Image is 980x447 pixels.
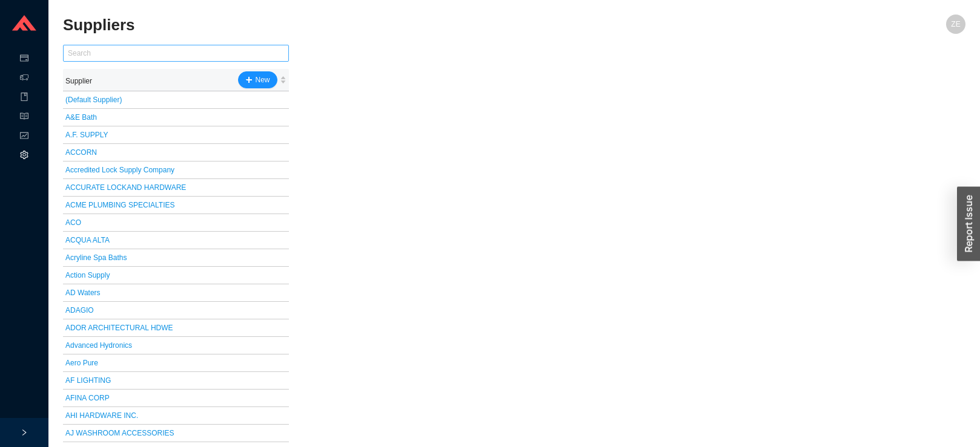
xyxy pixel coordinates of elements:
a: A.F. SUPPLY [65,131,108,139]
a: AJ WASHROOM ACCESSORIES [65,429,174,437]
span: credit-card [20,50,28,69]
a: A&E Bath [65,113,97,122]
input: Search [63,45,289,62]
a: ACCORN [65,148,97,157]
a: Advanced Hydronics [65,341,132,350]
span: ZE [951,15,960,34]
a: (Default Supplier) [65,96,122,104]
a: AD Waters [65,289,101,297]
span: book [20,88,28,108]
a: Action Supply [65,271,110,279]
a: AF LIGHTING [65,376,111,385]
a: ADAGIO [65,306,94,315]
th: [object Object] sortable [63,69,289,91]
span: New [255,74,270,86]
span: setting [20,146,28,166]
span: read [20,108,28,127]
a: Accredited Lock Supply Company [65,166,174,174]
span: fund [20,127,28,146]
h2: Suppliers [63,15,740,36]
span: plus [245,76,253,85]
a: ACO [65,218,81,227]
span: right [21,429,28,436]
a: AHI HARDWARE INC. [65,411,138,420]
a: ADOR ARCHITECTURAL HDWE [65,324,173,332]
a: Aero Pure [65,359,98,367]
a: ACME PLUMBING SPECIALTIES [65,201,175,209]
a: AFINA CORP [65,394,110,402]
a: Acryline Spa Baths [65,253,127,262]
div: Supplier [65,75,92,88]
a: ACCURATE LOCKAND HARDWARE [65,183,186,192]
a: ACQUA ALTA [65,236,110,244]
button: plusNew [238,71,277,88]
